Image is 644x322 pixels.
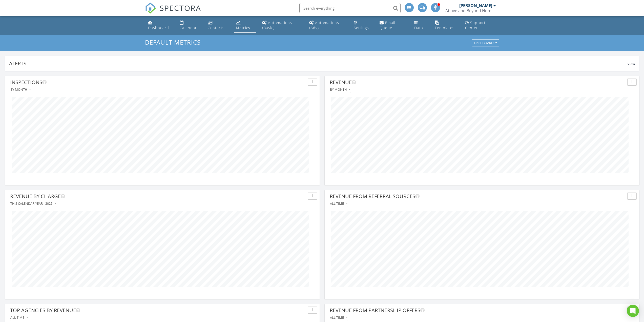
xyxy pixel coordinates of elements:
input: Search everything... [299,3,401,13]
span: SPECTORA [160,3,201,13]
a: Email Queue [378,18,408,33]
span: View [628,62,635,66]
a: Calendar [178,18,202,33]
div: All time [330,316,348,319]
div: By month [10,88,31,91]
button: By month [10,86,31,93]
div: Templates [435,25,454,30]
div: All time [10,316,28,319]
a: Automations (Advanced) [307,18,348,33]
div: Settings [354,25,369,30]
div: Alerts [9,60,628,67]
button: All time [10,314,28,321]
a: Support Center [463,18,498,33]
span: Default Metrics [145,38,201,46]
div: [PERSON_NAME] [459,3,492,8]
div: Revenue from Partnership Offers [330,307,625,314]
div: Open Intercom Messenger [627,305,639,317]
img: The Best Home Inspection Software - Spectora [145,3,156,14]
div: Contacts [208,25,224,30]
a: Contacts [206,18,230,33]
div: Dashboard [148,25,169,30]
div: By month [330,88,350,91]
div: Revenue By Charge [10,193,306,200]
div: Inspections [10,79,306,86]
div: Automations (Adv) [309,20,339,30]
div: This calendar year - 2025 [10,202,56,205]
div: Support Center [465,20,486,30]
a: SPECTORA [145,7,201,17]
button: By month [330,86,351,93]
button: All time [330,314,348,321]
div: Above and Beyond Home Solutions, LLC [445,8,496,13]
a: Dashboard [146,18,174,33]
div: Dashboards [474,41,497,45]
button: Dashboards [472,40,499,47]
div: Automations (Basic) [262,20,292,30]
button: This calendar year - 2025 [10,200,56,207]
div: Revenue [330,79,625,86]
div: Metrics [236,25,250,30]
a: Data [412,18,429,33]
a: Metrics [234,18,256,33]
div: Calendar [180,25,197,30]
div: Top Agencies by Revenue [10,307,306,314]
a: Templates [433,18,459,33]
div: Data [414,25,423,30]
div: Revenue From Referral Sources [330,193,625,200]
a: Automations (Basic) [260,18,303,33]
button: All time [330,200,348,207]
a: Settings [352,18,374,33]
div: All time [330,202,348,205]
div: Email Queue [380,20,395,30]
